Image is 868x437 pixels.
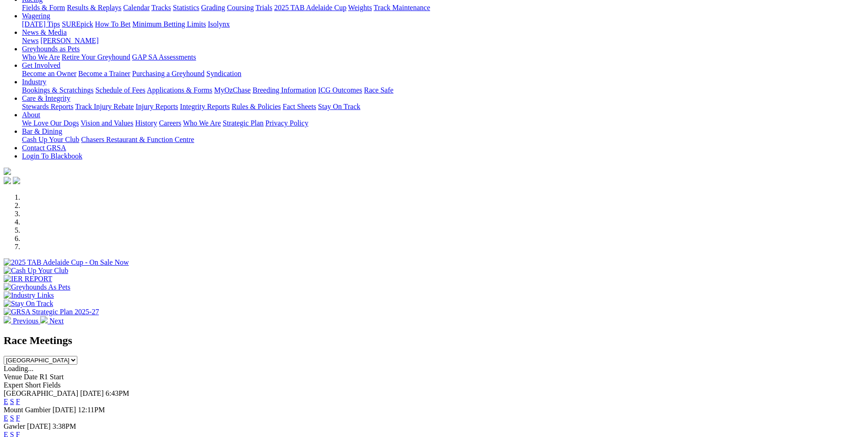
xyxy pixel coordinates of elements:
[151,4,171,11] a: Tracks
[232,103,281,110] a: Rules & Policies
[22,20,60,28] a: [DATE] Tips
[10,414,14,422] a: S
[22,37,864,45] div: News & Media
[223,119,264,127] a: Strategic Plan
[206,70,241,77] a: Syndication
[4,308,99,316] img: GRSA Strategic Plan 2025-27
[95,20,131,28] a: How To Bet
[81,119,133,127] a: Vision and Values
[95,86,145,94] a: Schedule of Fees
[22,136,79,143] a: Cash Up Your Club
[4,291,54,300] img: Industry Links
[22,20,864,28] div: Wagering
[25,381,41,389] span: Short
[4,398,8,405] a: E
[283,103,316,110] a: Fact Sheets
[318,86,362,94] a: ICG Outcomes
[10,398,14,405] a: S
[27,422,51,430] span: [DATE]
[40,37,98,44] a: [PERSON_NAME]
[39,373,64,381] span: R1 Start
[22,53,60,61] a: Who We Are
[67,4,121,11] a: Results & Replays
[364,86,393,94] a: Race Safe
[4,406,51,414] span: Mount Gambier
[22,103,73,110] a: Stewards Reports
[4,275,52,283] img: IER REPORT
[147,86,212,94] a: Applications & Forms
[22,70,76,77] a: Become an Owner
[53,422,76,430] span: 3:38PM
[13,317,38,325] span: Previous
[78,70,130,77] a: Become a Trainer
[43,381,60,389] span: Fields
[4,267,68,275] img: Cash Up Your Club
[135,103,178,110] a: Injury Reports
[214,86,251,94] a: MyOzChase
[208,20,230,28] a: Isolynx
[22,111,40,119] a: About
[106,389,129,397] span: 6:43PM
[75,103,134,110] a: Track Injury Rebate
[22,94,70,102] a: Care & Integrity
[80,389,104,397] span: [DATE]
[4,422,25,430] span: Gawler
[22,86,93,94] a: Bookings & Scratchings
[40,316,48,323] img: chevron-right-pager-white.svg
[4,317,40,325] a: Previous
[201,4,225,11] a: Grading
[22,119,79,127] a: We Love Our Dogs
[4,381,23,389] span: Expert
[22,4,864,12] div: Racing
[22,152,82,160] a: Login To Blackbook
[22,28,67,36] a: News & Media
[22,12,50,20] a: Wagering
[135,119,157,127] a: History
[22,78,46,86] a: Industry
[22,4,65,11] a: Fields & Form
[16,398,20,405] a: F
[22,127,62,135] a: Bar & Dining
[159,119,181,127] a: Careers
[81,136,194,143] a: Chasers Restaurant & Function Centre
[173,4,199,11] a: Statistics
[4,258,129,267] img: 2025 TAB Adelaide Cup - On Sale Now
[22,103,864,111] div: Care & Integrity
[4,414,8,422] a: E
[4,177,11,184] img: facebook.svg
[62,53,130,61] a: Retire Your Greyhound
[4,389,78,397] span: [GEOGRAPHIC_DATA]
[183,119,221,127] a: Who We Are
[22,53,864,61] div: Greyhounds as Pets
[22,70,864,78] div: Get Involved
[4,373,22,381] span: Venue
[53,406,76,414] span: [DATE]
[49,317,64,325] span: Next
[22,144,66,152] a: Contact GRSA
[4,365,33,372] span: Loading...
[132,20,206,28] a: Minimum Betting Limits
[22,37,38,44] a: News
[24,373,38,381] span: Date
[348,4,372,11] a: Weights
[13,177,20,184] img: twitter.svg
[4,283,70,291] img: Greyhounds As Pets
[22,45,80,53] a: Greyhounds as Pets
[22,119,864,127] div: About
[4,316,11,323] img: chevron-left-pager-white.svg
[78,406,105,414] span: 12:11PM
[374,4,430,11] a: Track Maintenance
[16,414,20,422] a: F
[132,70,205,77] a: Purchasing a Greyhound
[40,317,64,325] a: Next
[4,168,11,175] img: logo-grsa-white.png
[227,4,254,11] a: Coursing
[274,4,346,11] a: 2025 TAB Adelaide Cup
[132,53,196,61] a: GAP SA Assessments
[253,86,316,94] a: Breeding Information
[62,20,93,28] a: SUREpick
[4,334,864,347] h2: Race Meetings
[123,4,150,11] a: Calendar
[180,103,230,110] a: Integrity Reports
[4,300,53,308] img: Stay On Track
